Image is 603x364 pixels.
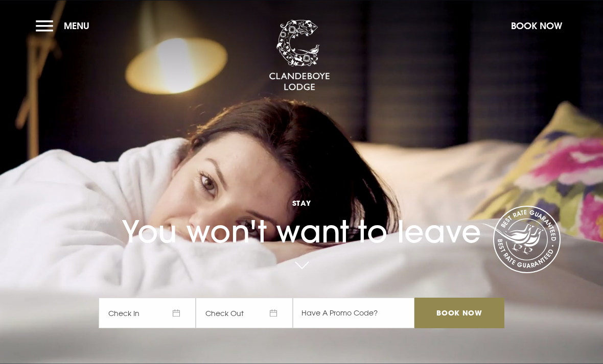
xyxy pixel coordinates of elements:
[99,198,504,208] span: Stay
[36,15,95,37] button: Menu
[506,15,567,37] button: Book Now
[99,298,196,328] span: Check In
[99,175,504,250] h1: You won't want to leave
[293,298,414,328] input: Have A Promo Code?
[64,20,89,32] span: Menu
[269,20,330,91] img: Clandeboye Lodge
[196,298,293,328] span: Check Out
[414,298,504,328] input: Book Now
